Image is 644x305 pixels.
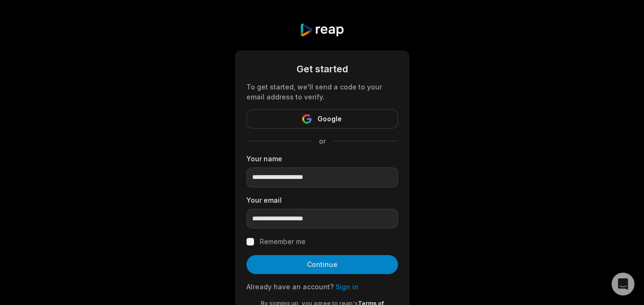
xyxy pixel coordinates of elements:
[612,273,634,295] div: Open Intercom Messenger
[317,113,342,125] span: Google
[246,62,398,76] div: Get started
[246,255,398,274] button: Continue
[299,23,345,37] img: reap
[246,82,398,102] div: To get started, we'll send a code to your email address to verify.
[260,236,306,247] label: Remember me
[246,154,398,164] label: Your name
[246,195,398,205] label: Your email
[311,136,333,146] span: or
[336,283,358,291] a: Sign in
[246,283,334,291] span: Already have an account?
[246,109,398,128] button: Google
